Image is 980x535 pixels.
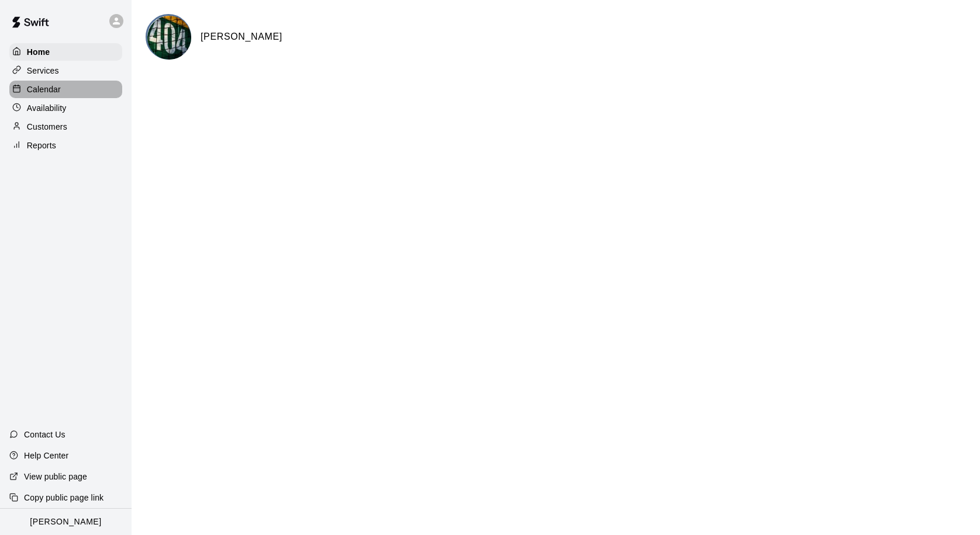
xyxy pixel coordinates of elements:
[9,137,122,154] a: Reports
[27,84,61,95] p: Calendar
[27,121,67,133] p: Customers
[9,99,122,117] a: Availability
[27,65,59,77] p: Services
[27,140,56,151] p: Reports
[9,62,122,79] a: Services
[9,43,122,61] a: Home
[30,516,101,528] p: [PERSON_NAME]
[24,471,87,482] p: View public page
[24,429,65,440] p: Contact Us
[147,16,191,60] img: Clarence logo
[27,102,67,114] p: Availability
[9,81,122,98] a: Calendar
[27,46,50,58] p: Home
[24,450,68,461] p: Help Center
[24,492,103,503] p: Copy public page link
[9,118,122,136] a: Customers
[201,29,282,44] h6: [PERSON_NAME]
